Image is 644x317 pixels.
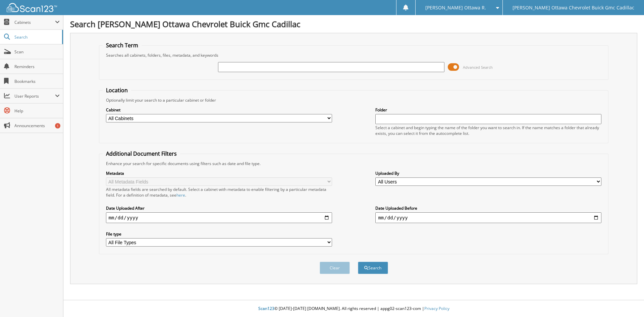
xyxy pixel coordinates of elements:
[14,64,60,69] span: Reminders
[103,97,605,103] div: Optionally limit your search to a particular cabinet or folder
[176,192,185,198] a: here
[63,301,644,317] div: © [DATE]-[DATE] [DOMAIN_NAME]. All rights reserved | appg02-scan123-com |
[55,123,60,128] div: 1
[106,187,332,198] div: All metadata fields are searched by default. Select a cabinet with metadata to enable filtering b...
[424,306,449,311] a: Privacy Policy
[375,212,601,223] input: end
[106,107,332,113] label: Cabinet
[513,6,634,10] span: [PERSON_NAME] Ottawa Chevrolet Buick Gmc Cadillac
[375,125,601,136] div: Select a cabinet and begin typing the name of the folder you want to search in. If the name match...
[375,107,601,113] label: Folder
[103,150,180,157] legend: Additional Document Filters
[103,161,605,166] div: Enhance your search for specific documents using filters such as date and file type.
[106,212,332,223] input: start
[425,6,486,10] span: [PERSON_NAME] Ottawa R.
[320,262,350,274] button: Clear
[463,65,493,70] span: Advanced Search
[14,34,59,40] span: Search
[103,42,142,49] legend: Search Term
[106,170,332,176] label: Metadata
[358,262,388,274] button: Search
[14,108,60,114] span: Help
[258,306,274,311] span: Scan123
[103,52,605,58] div: Searches all cabinets, folders, files, metadata, and keywords
[14,19,55,25] span: Cabinets
[14,123,60,128] span: Announcements
[375,170,601,176] label: Uploaded By
[70,18,637,30] h1: Search [PERSON_NAME] Ottawa Chevrolet Buick Gmc Cadillac
[7,3,57,12] img: scan123-logo-white.svg
[103,87,131,94] legend: Location
[14,78,60,84] span: Bookmarks
[14,93,55,99] span: User Reports
[375,205,601,211] label: Date Uploaded Before
[14,49,60,55] span: Scan
[106,205,332,211] label: Date Uploaded After
[106,231,332,237] label: File type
